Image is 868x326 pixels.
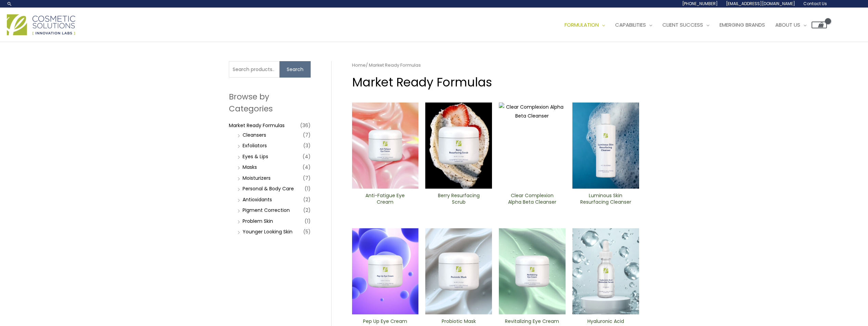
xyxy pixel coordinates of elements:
[229,122,285,129] a: Market Ready Formulas
[352,61,639,69] nav: Breadcrumb
[615,21,646,28] span: Capabilities
[243,185,294,192] a: Personal & Body Care
[7,14,75,35] img: Cosmetic Solutions Logo
[610,15,657,35] a: Capabilities
[505,192,560,208] a: Clear Complexion Alpha Beta ​Cleanser
[358,192,413,208] a: Anti-Fatigue Eye Cream
[352,103,419,189] img: Anti Fatigue Eye Cream
[7,1,12,6] a: Search icon link
[505,192,560,205] h2: Clear Complexion Alpha Beta ​Cleanser
[300,121,311,130] span: (36)
[352,228,419,314] img: Pep Up Eye Cream
[657,15,714,35] a: Client Success
[280,61,311,78] button: Search
[425,103,492,189] img: Berry Resurfacing Scrub
[803,1,827,6] span: Contact Us
[572,103,639,189] img: Luminous Skin Resurfacing ​Cleanser
[243,207,290,214] a: PIgment Correction
[229,61,280,78] input: Search products…
[229,91,311,114] h2: Browse by Categories
[303,195,311,204] span: (2)
[578,192,633,205] h2: Luminous Skin Resurfacing ​Cleanser
[720,21,765,28] span: Emerging Brands
[572,228,639,314] img: Hyaluronic moisturizer Serum
[775,21,800,28] span: About Us
[303,205,311,215] span: (2)
[243,153,268,160] a: Eyes & Lips
[243,196,272,203] a: Antioxidants
[303,173,311,183] span: (7)
[770,15,812,35] a: About Us
[431,192,486,208] a: Berry Resurfacing Scrub
[662,21,703,28] span: Client Success
[352,62,366,68] a: Home
[302,152,311,161] span: (4)
[499,103,566,189] img: Clear Complexion Alpha Beta ​Cleanser
[559,15,610,35] a: Formulation
[578,192,633,208] a: Luminous Skin Resurfacing ​Cleanser
[352,74,639,91] h1: Market Ready Formulas
[243,175,271,181] a: Moisturizers
[812,22,827,28] a: View Shopping Cart, empty
[554,15,827,35] nav: Site Navigation
[714,15,770,35] a: Emerging Brands
[303,130,311,140] span: (7)
[431,192,486,205] h2: Berry Resurfacing Scrub
[243,132,266,138] a: Cleansers
[305,184,311,193] span: (1)
[302,162,311,172] span: (4)
[243,228,293,235] a: Younger Looking Skin
[303,141,311,150] span: (3)
[499,228,566,314] img: Revitalizing ​Eye Cream
[565,21,599,28] span: Formulation
[305,216,311,226] span: (1)
[726,1,795,6] span: [EMAIL_ADDRESS][DOMAIN_NAME]
[425,228,492,314] img: Probiotic Mask
[358,192,413,205] h2: Anti-Fatigue Eye Cream
[243,218,273,225] a: Problem Skin
[243,164,257,171] a: Masks
[682,1,718,6] span: [PHONE_NUMBER]
[243,142,267,149] a: Exfoliators
[303,227,311,236] span: (5)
